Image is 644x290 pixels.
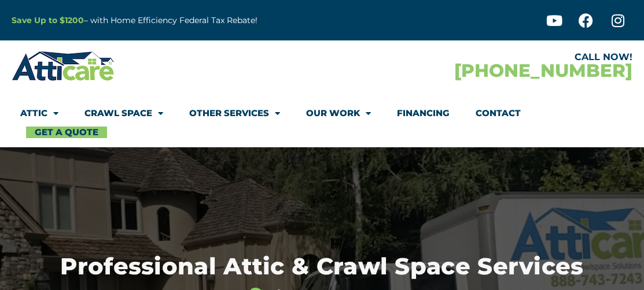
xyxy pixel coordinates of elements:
[476,100,521,127] a: Contact
[322,53,633,62] div: CALL NOW!
[12,14,377,27] p: – with Home Efficiency Federal Tax Rebate!
[306,100,371,127] a: Our Work
[20,100,624,138] nav: Menu
[397,100,450,127] a: Financing
[189,100,280,127] a: Other Services
[26,127,107,138] a: Get A Quote
[12,15,84,25] a: Save Up to $1200
[20,100,58,127] a: Attic
[84,100,163,127] a: Crawl Space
